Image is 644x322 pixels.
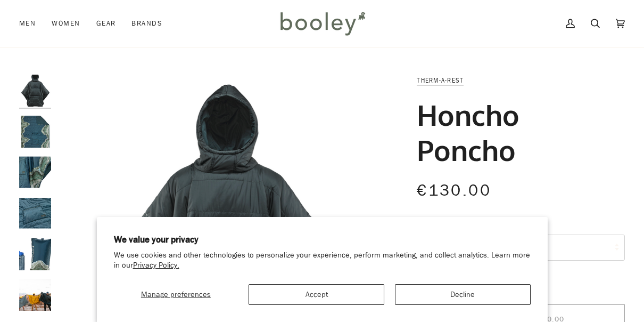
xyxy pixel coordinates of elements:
[249,284,384,305] button: Accept
[417,76,464,85] a: Therm-a-Rest
[114,284,238,305] button: Manage preferences
[141,289,211,300] span: Manage preferences
[96,18,116,29] span: Gear
[114,251,531,271] p: We use cookies and other technologies to personalize your experience, perform marketing, and coll...
[133,260,179,270] a: Privacy Policy.
[417,180,491,202] span: €130.00
[19,75,51,107] img: Therm-a-Rest Honcho Poncho - Booley Galway
[19,197,51,229] img: Therm-a-Rest Honcho Poncho Outer Space Topo Wave Print - Booley Galway
[276,8,369,39] img: Booley
[395,284,531,305] button: Decline
[19,116,51,148] img: Therm-a-Rest Honcho Poncho Outer Space Topo Wave Print - Booley Galway
[131,18,162,29] span: Brands
[114,234,531,246] h2: We value your privacy
[19,156,51,188] img: Therm-a-Rest Honcho Poncho Outer Space Topo Wave Print - Booley Galway
[19,279,51,311] img: Therm-a-Rest Honcho Poncho - Booley Galway
[417,97,617,167] h1: Honcho Poncho
[417,216,448,227] span: Colour
[19,18,36,29] span: Men
[52,18,80,29] span: Women
[19,238,51,270] img: Therm-a-Rest Honcho Poncho Outer Space Topo Wave Print - Booley Galway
